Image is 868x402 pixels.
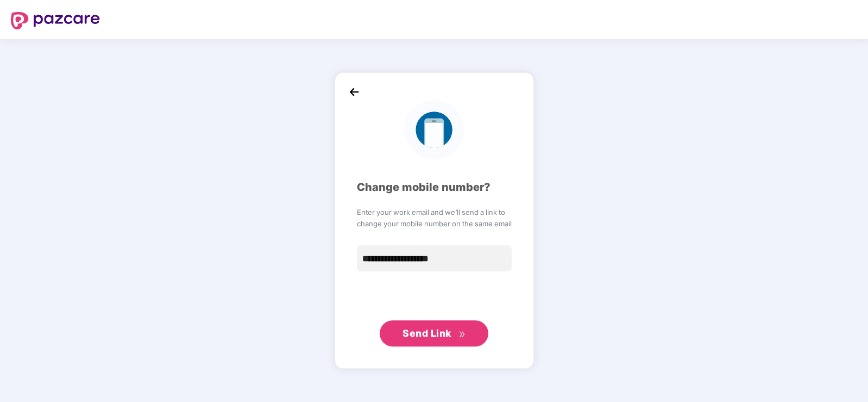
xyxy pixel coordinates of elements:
[346,84,362,100] img: back_icon
[402,327,451,339] span: Send Link
[11,12,100,29] img: logo
[404,100,463,159] img: logo
[357,179,512,196] div: Change mobile number?
[357,218,512,229] span: change your mobile number on the same email
[357,207,512,218] span: Enter your work email and we’ll send a link to
[380,320,488,347] button: Send Linkdouble-right
[458,331,466,338] span: double-right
